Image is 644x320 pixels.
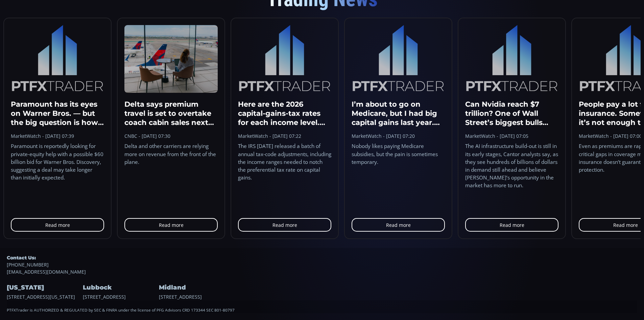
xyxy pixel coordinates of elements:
div: Compare [91,4,111,9]
div: Toggle Auto Scale [450,293,464,306]
div: C [159,17,163,22]
a: Read more [11,218,104,232]
div: 3m [44,297,50,302]
div: H [107,17,111,22]
div: 5y [24,297,29,302]
div: Paramount is reportedly looking for private-equity help with a possible $60 billion bid for Warne... [11,142,104,182]
a: Read more [124,218,218,232]
div: BTC [22,16,33,22]
h3: Can Nvidia reach $7 trillion? One of Wall Street’s biggest bulls now thinks so. [465,100,558,127]
div: Go to [91,293,101,306]
img: logo.c86ae0b5.svg [238,25,331,93]
h4: Lubbock [83,282,157,293]
div: D [57,4,61,9]
div: 1y [34,297,39,302]
div: CNBC - [DATE] 07:30 [124,132,218,140]
div: MarketWatch - [DATE] 07:05 [465,132,558,140]
h5: Contact Us: [7,255,637,261]
span: 16:53:58 (UTC) [388,297,421,302]
div: L [134,17,136,22]
h4: Midland [159,282,233,293]
h3: Paramount has its eyes on Warner Bros. — but the big question is how to pay for it [11,100,104,127]
div: 1D [33,16,44,22]
div: 120343.15 [136,17,157,22]
div:  [6,90,11,97]
div: Market open [69,16,75,22]
img: 108075830-1734108770024-gettyimages-1242900935-220902b7_delta_lax_gvs_b-gr_01.jpeg [124,25,218,93]
div: MarketWatch - [DATE] 07:20 [352,132,445,140]
div: [STREET_ADDRESS][US_STATE] [7,275,81,300]
h3: I’m about to go on Medicare, but I had big capital gains last year. How long will I be stuck payi... [352,100,445,127]
div: 5d [67,297,72,302]
div: Hide Drawings Toolbar [16,277,19,286]
div: The AI infrastructure build-out is still in its early stages, Cantor analysts say, as they see hu... [465,142,558,189]
div: MarketWatch - [DATE] 07:22 [238,132,331,140]
h3: Delta says premium travel is set to overtake coach cabin sales next year [124,100,218,127]
div: PTFXTrader is AUTHORIZED & REGULATED by SEC & FINRA under the license of PFG Advisors CRD 173344 ... [7,300,637,313]
div: 1m [55,297,62,302]
h4: [US_STATE] [7,282,81,293]
div: 14.788K [39,24,55,29]
div: [STREET_ADDRESS] [159,275,233,300]
a: Read more [352,218,445,232]
div: 120346.81 [163,17,183,22]
div: Volume [22,24,37,29]
div: [EMAIL_ADDRESS][DOMAIN_NAME] [7,255,637,275]
div: −2959.19 (−2.40%) [185,17,223,22]
h3: Here are the 2026 capital-gains-tax rates for each income level. See where you fit in. [238,100,331,127]
div: Indicators [126,4,147,9]
div: Toggle Percentage [429,293,439,306]
div: 123762.94 [111,17,131,22]
div: auto [452,297,461,302]
button: 16:53:58 (UTC) [386,293,423,306]
img: logo.c86ae0b5.svg [11,25,104,93]
div: 1d [76,297,82,302]
div: 123306.01 [85,17,105,22]
div: MarketWatch - [DATE] 07:39 [11,132,104,140]
div: Nobody likes paying Medicare subsidies, but the pain is sometimes temporary. [352,142,445,166]
div: Delta and other carriers are relying more on revenue from the front of the plane. [124,142,218,166]
a: Read more [238,218,331,232]
div: Toggle Log Scale [439,293,450,306]
a: [PHONE_NUMBER] [7,261,637,268]
div: O [80,17,84,22]
img: logo.c86ae0b5.svg [465,25,558,93]
div: [STREET_ADDRESS] [83,275,157,300]
div: Bitcoin [44,16,64,22]
div: log [441,297,448,302]
a: Read more [465,218,558,232]
img: logo.c86ae0b5.svg [352,25,445,93]
div: The IRS [DATE] released a batch of annual tax-code adjustments, including the income ranges neede... [238,142,331,182]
